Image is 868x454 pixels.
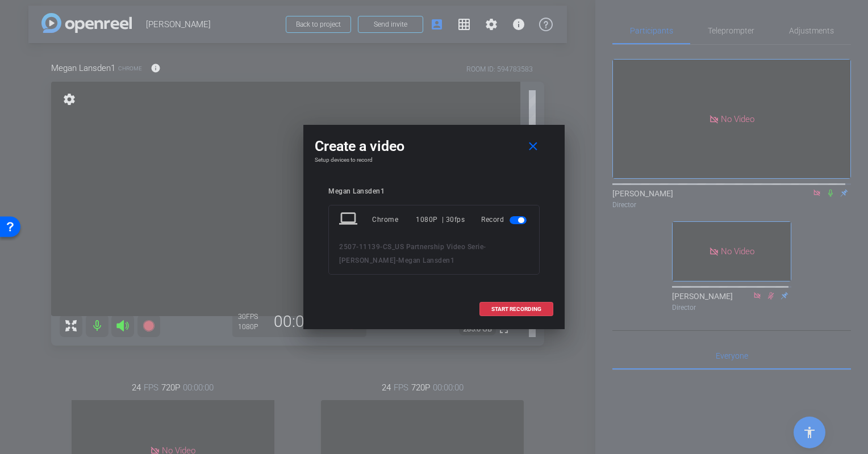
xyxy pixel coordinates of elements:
button: START RECORDING [479,302,553,316]
div: 1080P | 30fps [416,209,465,230]
span: [PERSON_NAME] [339,257,396,264]
div: Create a video [315,136,553,157]
div: Chrome [372,209,416,230]
span: Megan Lansden1 [398,257,454,264]
span: - [396,257,399,264]
span: START RECORDING [491,306,541,312]
span: 2507-11139-CS_US Partnership Video Serie [339,243,483,251]
h4: Setup devices to record [315,157,553,163]
div: Record [481,209,529,230]
mat-icon: laptop [339,209,360,230]
span: - [483,243,486,251]
div: Megan Lansden1 [328,187,540,196]
mat-icon: close [526,140,540,154]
